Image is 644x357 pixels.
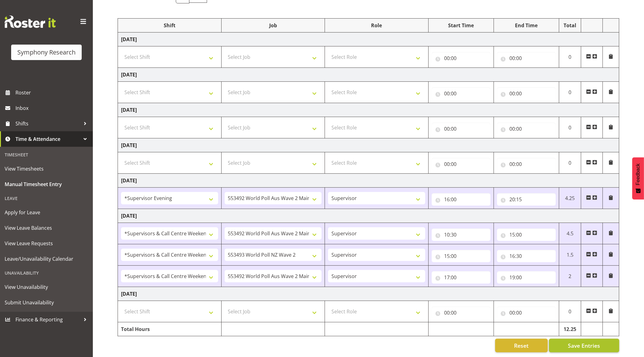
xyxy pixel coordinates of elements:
td: [DATE] [118,287,619,301]
td: 0 [559,152,581,174]
a: View Leave Requests [2,236,91,251]
button: Save Entries [549,339,619,352]
div: Symphony Research [17,48,76,57]
span: Manual Timesheet Entry [5,180,88,189]
input: Click to select... [497,52,556,64]
span: Apply for Leave [5,208,88,217]
td: [DATE] [118,209,619,223]
a: Leave/Unavailability Calendar [2,251,91,267]
div: Total [562,22,577,29]
a: View Unavailability [2,279,91,295]
span: Time & Attendance [15,134,80,144]
img: Rosterit website logo [5,15,56,28]
div: Timesheet [2,148,91,161]
td: 12.25 [559,322,581,336]
span: Submit Unavailability [5,298,88,307]
input: Click to select... [432,87,491,100]
td: 4.25 [559,188,581,209]
div: Leave [2,192,91,205]
input: Click to select... [432,271,491,284]
input: Click to select... [497,271,556,284]
span: View Timesheets [5,164,88,173]
span: Feedback [635,163,641,185]
input: Click to select... [497,229,556,241]
input: Click to select... [432,307,491,319]
td: 0 [559,82,581,103]
td: 0 [559,117,581,138]
td: [DATE] [118,33,619,46]
input: Click to select... [432,158,491,170]
a: View Timesheets [2,161,91,176]
span: Roster [15,88,90,97]
input: Click to select... [432,52,491,64]
div: Role [328,22,425,29]
td: 2 [559,266,581,287]
a: Submit Unavailability [2,295,91,310]
span: Leave/Unavailability Calendar [5,254,88,263]
div: Unavailability [2,267,91,279]
input: Click to select... [497,123,556,135]
div: Shift [121,22,218,29]
td: 1.5 [559,244,581,266]
input: Click to select... [432,193,491,206]
span: Save Entries [568,342,600,350]
td: 0 [559,46,581,68]
span: View Leave Requests [5,239,88,248]
span: Inbox [15,103,90,113]
div: Job [225,22,322,29]
a: Apply for Leave [2,205,91,220]
button: Feedback - Show survey [632,157,644,199]
span: Shifts [15,119,80,128]
input: Click to select... [432,123,491,135]
td: [DATE] [118,68,619,82]
a: View Leave Balances [2,220,91,236]
input: Click to select... [497,307,556,319]
td: Total Hours [118,322,222,336]
input: Click to select... [497,87,556,100]
a: Manual Timesheet Entry [2,176,91,192]
td: 4.5 [559,223,581,244]
input: Click to select... [497,193,556,206]
input: Click to select... [497,158,556,170]
input: Click to select... [432,229,491,241]
td: [DATE] [118,138,619,152]
input: Click to select... [432,250,491,262]
span: View Unavailability [5,282,88,292]
td: 0 [559,301,581,322]
input: Click to select... [497,250,556,262]
span: View Leave Balances [5,223,88,233]
button: Reset [495,339,548,352]
span: Reset [514,342,529,350]
div: Start Time [432,22,491,29]
td: [DATE] [118,174,619,188]
span: Finance & Reporting [15,315,80,324]
td: [DATE] [118,103,619,117]
div: End Time [497,22,556,29]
